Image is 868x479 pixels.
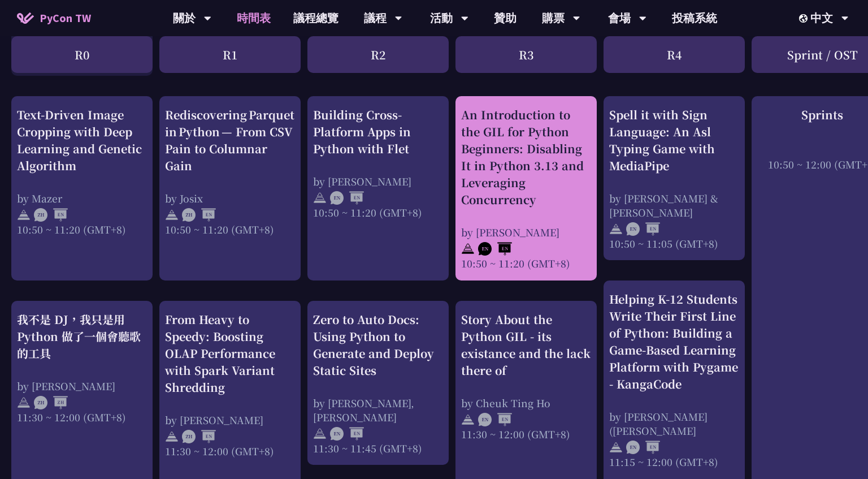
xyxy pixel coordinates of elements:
[17,208,31,222] img: svg+xml;base64,PHN2ZyB4bWxucz0iaHR0cDovL3d3dy53My5vcmcvMjAwMC9zdmciIHdpZHRoPSIyNCIgaGVpZ2h0PSIyNC...
[609,106,739,251] a: Spell it with Sign Language: An Asl Typing Game with MediaPipe by [PERSON_NAME] & [PERSON_NAME] 1...
[159,36,301,73] div: R1
[165,413,295,427] div: by [PERSON_NAME]
[461,242,475,256] img: svg+xml;base64,PHN2ZyB4bWxucz0iaHR0cDovL3d3dy53My5vcmcvMjAwMC9zdmciIHdpZHRoPSIyNCIgaGVpZ2h0PSIyNC...
[455,36,597,73] div: R3
[313,311,443,379] div: Zero to Auto Docs: Using Python to Generate and Deploy Static Sites
[461,311,591,476] a: Story About the Python GIL - its existance and the lack there of by Cheuk Ting Ho 11:30 ~ 12:00 (...
[609,191,739,219] div: by [PERSON_NAME] & [PERSON_NAME]
[478,413,512,426] img: ENEN.5a408d1.svg
[313,106,443,271] a: Building Cross-Platform Apps in Python with Flet by [PERSON_NAME] 10:50 ~ 11:20 (GMT+8)
[17,106,147,174] div: Text-Driven Image Cropping with Deep Learning and Genetic Algorithm
[330,191,364,205] img: ENEN.5a408d1.svg
[330,427,364,441] img: ENEN.5a408d1.svg
[609,409,739,438] div: by [PERSON_NAME] ([PERSON_NAME]
[165,311,295,396] div: From Heavy to Speedy: Boosting OLAP Performance with Spark Variant Shredding
[40,10,91,27] span: PyCon TW
[313,106,443,157] div: Building Cross-Platform Apps in Python with Flet
[34,396,68,409] img: ZHZH.38617ef.svg
[307,36,449,73] div: R2
[17,311,147,476] a: 我不是 DJ，我只是用 Python 做了一個會聽歌的工具 by [PERSON_NAME] 11:30 ~ 12:00 (GMT+8)
[165,208,179,222] img: svg+xml;base64,PHN2ZyB4bWxucz0iaHR0cDovL3d3dy53My5vcmcvMjAwMC9zdmciIHdpZHRoPSIyNCIgaGVpZ2h0PSIyNC...
[609,222,623,236] img: svg+xml;base64,PHN2ZyB4bWxucz0iaHR0cDovL3d3dy53My5vcmcvMjAwMC9zdmciIHdpZHRoPSIyNCIgaGVpZ2h0PSIyNC...
[604,36,745,73] div: R4
[461,427,591,441] div: 11:30 ~ 12:00 (GMT+8)
[165,430,179,443] img: svg+xml;base64,PHN2ZyB4bWxucz0iaHR0cDovL3d3dy53My5vcmcvMjAwMC9zdmciIHdpZHRoPSIyNCIgaGVpZ2h0PSIyNC...
[165,222,295,236] div: 10:50 ~ 11:20 (GMT+8)
[313,174,443,188] div: by [PERSON_NAME]
[313,191,327,205] img: svg+xml;base64,PHN2ZyB4bWxucz0iaHR0cDovL3d3dy53My5vcmcvMjAwMC9zdmciIHdpZHRoPSIyNCIgaGVpZ2h0PSIyNC...
[609,291,739,392] div: Helping K-12 Students Write Their First Line of Python: Building a Game-Based Learning Platform w...
[461,311,591,379] div: Story About the Python GIL - its existance and the lack there of
[17,106,147,271] a: Text-Driven Image Cropping with Deep Learning and Genetic Algorithm by Mazer 10:50 ~ 11:20 (GMT+8)
[313,427,327,441] img: svg+xml;base64,PHN2ZyB4bWxucz0iaHR0cDovL3d3dy53My5vcmcvMjAwMC9zdmciIHdpZHRoPSIyNCIgaGVpZ2h0PSIyNC...
[626,222,660,236] img: ENEN.5a408d1.svg
[461,106,591,271] a: An Introduction to the GIL for Python Beginners: Disabling It in Python 3.13 and Leveraging Concu...
[313,205,443,219] div: 10:50 ~ 11:20 (GMT+8)
[17,379,147,393] div: by [PERSON_NAME]
[609,106,739,174] div: Spell it with Sign Language: An Asl Typing Game with MediaPipe
[165,191,295,205] div: by Josix
[17,396,31,409] img: svg+xml;base64,PHN2ZyB4bWxucz0iaHR0cDovL3d3dy53My5vcmcvMjAwMC9zdmciIHdpZHRoPSIyNCIgaGVpZ2h0PSIyNC...
[461,413,475,426] img: svg+xml;base64,PHN2ZyB4bWxucz0iaHR0cDovL3d3dy53My5vcmcvMjAwMC9zdmciIHdpZHRoPSIyNCIgaGVpZ2h0PSIyNC...
[461,256,591,270] div: 10:50 ~ 11:20 (GMT+8)
[165,106,295,174] div: Rediscovering Parquet in Python — From CSV Pain to Columnar Gain
[313,396,443,424] div: by [PERSON_NAME], [PERSON_NAME]
[34,208,68,222] img: ZHEN.371966e.svg
[17,12,34,24] img: Home icon of PyCon TW 2025
[461,396,591,410] div: by Cheuk Ting Ho
[461,106,591,208] div: An Introduction to the GIL for Python Beginners: Disabling It in Python 3.13 and Leveraging Concu...
[313,311,443,455] a: Zero to Auto Docs: Using Python to Generate and Deploy Static Sites by [PERSON_NAME], [PERSON_NAM...
[17,311,147,362] div: 我不是 DJ，我只是用 Python 做了一個會聽歌的工具
[478,242,512,256] img: ENEN.5a408d1.svg
[165,106,295,271] a: Rediscovering Parquet in Python — From CSV Pain to Columnar Gain by Josix 10:50 ~ 11:20 (GMT+8)
[313,441,443,455] div: 11:30 ~ 11:45 (GMT+8)
[17,222,147,236] div: 10:50 ~ 11:20 (GMT+8)
[799,14,810,23] img: Locale Icon
[182,430,216,443] img: ZHEN.371966e.svg
[165,311,295,476] a: From Heavy to Speedy: Boosting OLAP Performance with Spark Variant Shredding by [PERSON_NAME] 11:...
[11,36,153,73] div: R0
[609,455,739,469] div: 11:15 ~ 12:00 (GMT+8)
[165,444,295,458] div: 11:30 ~ 12:00 (GMT+8)
[609,291,739,476] a: Helping K-12 Students Write Their First Line of Python: Building a Game-Based Learning Platform w...
[461,225,591,239] div: by [PERSON_NAME]
[6,4,102,32] a: PyCon TW
[626,441,660,454] img: ENEN.5a408d1.svg
[609,236,739,251] div: 10:50 ~ 11:05 (GMT+8)
[17,410,147,424] div: 11:30 ~ 12:00 (GMT+8)
[17,191,147,205] div: by Mazer
[182,208,216,222] img: ZHEN.371966e.svg
[609,441,623,454] img: svg+xml;base64,PHN2ZyB4bWxucz0iaHR0cDovL3d3dy53My5vcmcvMjAwMC9zdmciIHdpZHRoPSIyNCIgaGVpZ2h0PSIyNC...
